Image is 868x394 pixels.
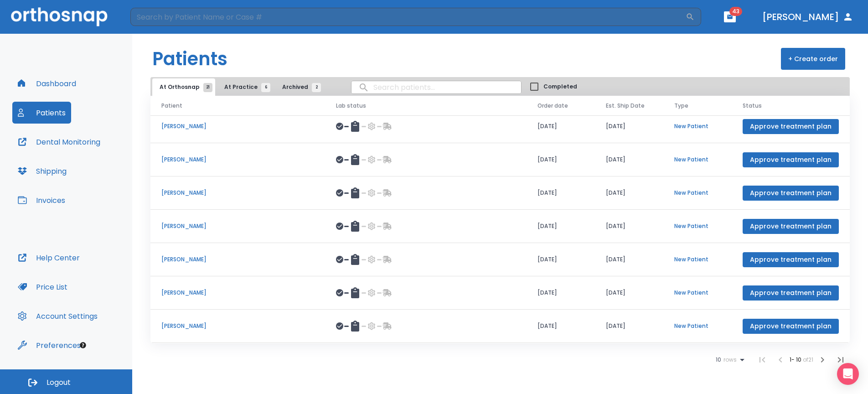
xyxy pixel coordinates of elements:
span: 43 [729,7,742,16]
button: + Create order [781,48,845,70]
p: New Patient [674,322,721,330]
div: tabs [152,78,325,96]
td: [DATE] [595,110,663,143]
button: Dashboard [12,73,82,94]
h1: Patients [152,45,227,73]
input: Search by Patient Name or Case # [130,8,686,26]
button: Invoices [12,189,71,211]
span: Completed [543,83,577,91]
td: [DATE] [527,210,595,243]
button: Approve treatment plan [743,252,839,267]
td: [DATE] [595,210,663,243]
span: At Practice [224,83,266,91]
p: New Patient [674,189,721,197]
td: [DATE] [595,143,663,176]
span: Logout [46,378,71,388]
span: 2 [312,83,321,92]
td: [DATE] [527,110,595,143]
span: At Orthosnap [160,83,208,91]
button: Approve treatment plan [743,119,839,134]
span: of 21 [803,356,813,363]
p: [PERSON_NAME] [161,289,314,297]
span: 21 [203,83,212,92]
button: Approve treatment plan [743,186,839,201]
span: Order date [537,102,568,110]
span: 6 [261,83,270,92]
button: Account Settings [12,305,103,327]
span: Archived [282,83,316,91]
p: [PERSON_NAME] [161,322,314,330]
td: [DATE] [595,176,663,210]
span: Lab status [336,102,366,110]
td: [DATE] [527,276,595,310]
p: New Patient [674,222,721,230]
span: 10 [716,357,721,363]
button: Preferences [12,334,86,356]
span: Est. Ship Date [606,102,645,110]
p: [PERSON_NAME] [161,222,314,230]
td: [DATE] [527,243,595,276]
p: [PERSON_NAME] [161,156,314,164]
div: Tooltip anchor [79,341,87,349]
p: New Patient [674,122,721,130]
div: Open Intercom Messenger [837,363,859,385]
span: Status [743,102,762,110]
span: Type [674,102,688,110]
p: New Patient [674,255,721,264]
td: [DATE] [595,243,663,276]
p: New Patient [674,156,721,164]
p: [PERSON_NAME] [161,255,314,264]
td: [DATE] [527,176,595,210]
button: [PERSON_NAME] [759,9,857,25]
button: Shipping [12,160,72,182]
td: [DATE] [595,310,663,343]
button: Approve treatment plan [743,285,839,301]
img: Orthosnap [11,7,108,26]
button: Approve treatment plan [743,152,839,167]
button: Patients [12,102,71,124]
td: [DATE] [527,143,595,176]
button: Approve treatment plan [743,319,839,334]
button: Approve treatment plan [743,219,839,234]
button: Help Center [12,247,85,269]
td: [DATE] [595,276,663,310]
td: [DATE] [527,310,595,343]
p: [PERSON_NAME] [161,122,314,130]
p: New Patient [674,289,721,297]
p: [PERSON_NAME] [161,189,314,197]
span: rows [721,357,737,363]
input: search [351,78,521,96]
button: Dental Monitoring [12,131,106,153]
button: Price List [12,276,73,298]
span: Patient [161,102,182,110]
span: 1 - 10 [790,356,803,363]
